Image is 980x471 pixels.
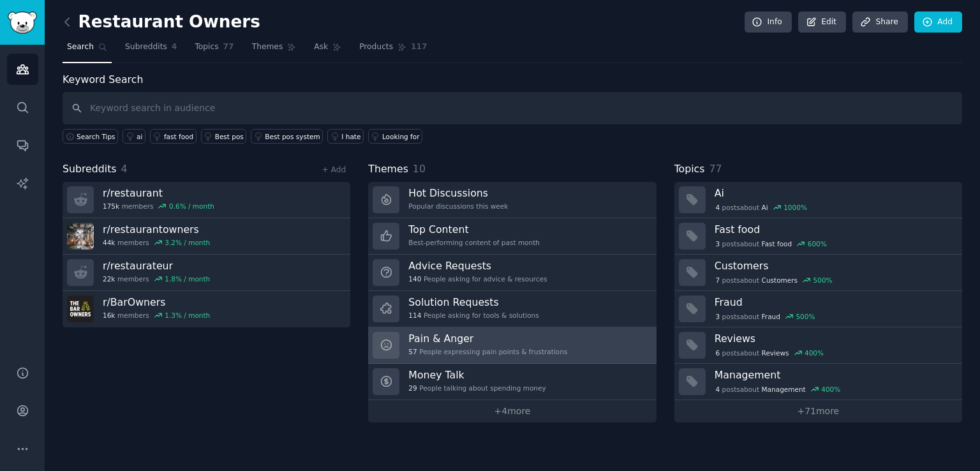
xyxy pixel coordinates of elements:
[67,41,94,53] span: Search
[63,73,143,86] label: Keyword Search
[164,132,193,141] div: fast food
[408,368,546,382] h3: Money Talk
[674,400,962,422] a: +71more
[67,223,94,250] img: restaurantowners
[215,132,244,141] div: Best pos
[125,41,167,53] span: Subreddits
[8,11,37,34] img: GummySearch logo
[408,311,538,320] div: People asking for tools & solutions
[103,311,115,320] span: 16k
[63,161,117,177] span: Subreddits
[674,161,705,177] span: Topics
[408,186,508,200] h3: Hot Discussions
[248,37,301,63] a: Themes
[762,239,792,248] span: Fast food
[408,274,547,283] div: People asking for advice & resources
[762,312,780,321] span: Fraud
[103,202,214,211] div: members
[165,311,210,320] div: 1.3 % / month
[309,37,346,63] a: Ask
[762,276,798,285] span: Customers
[368,255,656,291] a: Advice Requests140People asking for advice & resources
[368,400,656,422] a: +4more
[103,274,115,283] span: 22k
[674,291,962,327] a: Fraud3postsaboutFraud500%
[762,348,789,357] span: Reviews
[67,295,94,322] img: BarOwners
[715,295,953,309] h3: Fraud
[715,274,834,286] div: post s about
[368,218,656,255] a: Top ContentBest-performing content of past month
[327,129,364,144] a: I hate
[103,274,210,283] div: members
[368,364,656,400] a: Money Talk29People talking about spending money
[355,37,431,63] a: Products117
[408,295,538,309] h3: Solution Requests
[674,218,962,255] a: Fast food3postsaboutFast food600%
[715,311,817,322] div: post s about
[103,223,210,236] h3: r/ restaurantowners
[715,202,808,213] div: post s about
[251,129,323,144] a: Best pos system
[413,163,426,175] span: 10
[63,129,118,144] button: Search Tips
[63,291,350,327] a: r/BarOwners16kmembers1.3% / month
[201,129,247,144] a: Best pos
[408,202,508,211] div: Popular discussions this week
[103,295,210,309] h3: r/ BarOwners
[762,385,806,394] span: Management
[252,41,283,53] span: Themes
[121,37,181,63] a: Subreddits4
[265,132,320,141] div: Best pos system
[165,238,210,247] div: 3.2 % / month
[121,163,128,175] span: 4
[63,182,350,218] a: r/restaurant175kmembers0.6% / month
[852,11,907,33] a: Share
[195,41,218,53] span: Topics
[715,332,953,345] h3: Reviews
[103,311,210,320] div: members
[368,291,656,327] a: Solution Requests114People asking for tools & solutions
[382,132,420,141] div: Looking for
[122,129,145,144] a: ai
[408,259,547,273] h3: Advice Requests
[223,41,234,53] span: 77
[715,203,720,212] span: 4
[805,348,824,357] div: 400 %
[715,348,720,357] span: 6
[674,364,962,400] a: Management4postsaboutManagement400%
[368,161,408,177] span: Themes
[341,132,360,141] div: I hate
[408,332,567,345] h3: Pain & Anger
[715,186,953,200] h3: Ai
[150,129,197,144] a: fast food
[715,384,842,395] div: post s about
[715,238,828,250] div: post s about
[821,385,840,394] div: 400 %
[715,223,953,236] h3: Fast food
[63,218,350,255] a: r/restaurantowners44kmembers3.2% / month
[103,259,210,273] h3: r/ restaurateur
[322,165,346,174] a: + Add
[408,274,421,283] span: 140
[137,132,142,141] div: ai
[796,312,815,321] div: 500 %
[715,276,720,285] span: 7
[408,311,421,320] span: 114
[762,203,768,212] span: Ai
[408,223,540,236] h3: Top Content
[408,347,417,356] span: 57
[103,186,214,200] h3: r/ restaurant
[77,132,115,141] span: Search Tips
[103,202,119,211] span: 175k
[314,41,328,53] span: Ask
[165,274,210,283] div: 1.8 % / month
[745,11,792,33] a: Info
[715,368,953,382] h3: Management
[63,255,350,291] a: r/restaurateur22kmembers1.8% / month
[715,259,953,273] h3: Customers
[103,238,210,247] div: members
[715,312,720,321] span: 3
[715,347,825,359] div: post s about
[411,41,427,53] span: 117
